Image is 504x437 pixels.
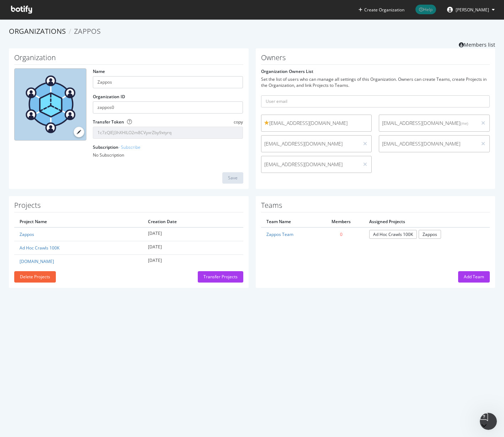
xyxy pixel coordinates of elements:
input: Organization ID [93,101,243,114]
td: [DATE] [143,241,243,255]
div: No Subscription [93,152,243,158]
h1: Projects [14,201,243,212]
a: Delete Projects [14,274,56,280]
span: [EMAIL_ADDRESS][DOMAIN_NAME] [382,120,474,127]
a: Zappos Team [266,231,293,237]
a: Ad Hoc Crawls 100K [20,245,59,251]
th: Assigned Projects [364,216,490,227]
span: [EMAIL_ADDRESS][DOMAIN_NAME] [264,120,369,127]
button: Delete Projects [14,271,56,283]
a: - Subscribe [118,144,140,150]
span: Messages [41,43,66,48]
a: Transfer Projects [198,274,243,280]
iframe: Intercom live chat [480,413,497,430]
td: 0 [318,227,364,241]
td: [DATE] [143,227,243,241]
th: Project Name [14,216,143,227]
h1: Owners [261,54,490,65]
th: Members [318,216,364,227]
th: Team Name [261,216,319,227]
span: Help [415,5,436,14]
div: Save [228,175,238,181]
a: Ad Hoc Crawls 100K [369,230,417,239]
div: Set the list of users who can manage all settings of this Organization. Owners can create Teams, ... [261,76,490,88]
span: [EMAIL_ADDRESS][DOMAIN_NAME] [264,140,356,147]
label: Transfer Token [93,119,124,125]
span: Jake Kennedy [456,7,489,13]
a: Organizations [9,26,66,36]
div: Add Team [464,274,484,280]
a: [DOMAIN_NAME] [20,258,54,264]
input: name [93,76,243,88]
td: [DATE] [143,255,243,268]
button: Transfer Projects [198,271,243,283]
span: [EMAIL_ADDRESS][DOMAIN_NAME] [264,161,356,168]
button: Help [71,25,107,53]
button: Save [222,172,243,184]
span: Zappos [74,26,101,36]
div: Transfer Projects [203,274,238,280]
label: Organization Owners List [261,68,313,74]
small: (me) [460,121,468,126]
a: Members list [459,40,495,48]
div: Delete Projects [20,274,50,280]
ol: breadcrumbs [9,26,495,37]
label: Organization ID [93,94,125,100]
h1: Organization [14,54,243,65]
a: Zappos [419,230,441,239]
button: Create Organization [358,6,405,13]
button: Messages [36,25,71,53]
a: Zappos [20,231,34,237]
span: Help [83,43,95,48]
span: copy [234,119,243,125]
button: Add Team [458,271,490,283]
th: Creation Date [143,216,243,227]
input: User email [261,95,490,107]
a: Add Team [458,274,490,280]
label: Name [93,68,105,74]
span: [EMAIL_ADDRESS][DOMAIN_NAME] [382,140,474,147]
label: Subscription [93,144,140,150]
span: Home [10,43,26,48]
h1: Teams [261,201,490,212]
button: [PERSON_NAME] [441,4,500,15]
